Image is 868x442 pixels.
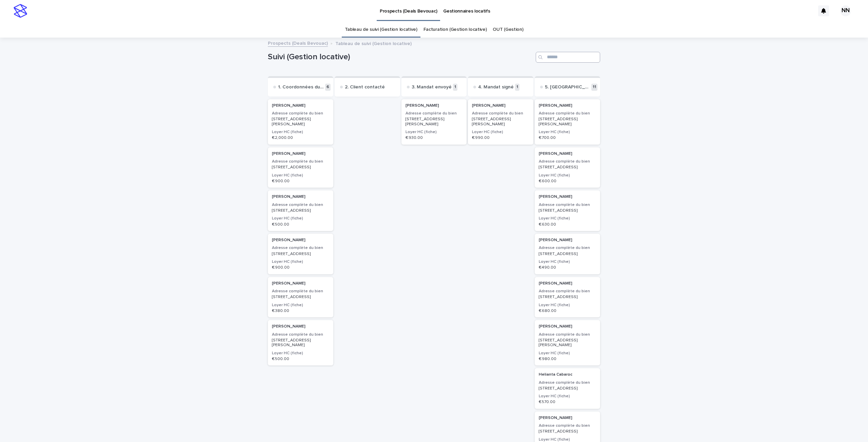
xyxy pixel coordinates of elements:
[535,190,600,231] a: [PERSON_NAME]Adresse complète du bien[STREET_ADDRESS]Loyer HC (fiche)€ 630.00
[536,52,600,63] div: Search
[272,165,329,170] p: [STREET_ADDRESS]
[539,159,596,164] h3: Adresse complète du bien
[535,147,600,188] a: [PERSON_NAME]Adresse complète du bien[STREET_ADDRESS]Loyer HC (fiche)€ 600.00
[272,289,329,294] h3: Adresse complète du bien
[539,179,596,184] p: € 600.00
[406,103,463,108] p: [PERSON_NAME]
[268,320,333,365] a: [PERSON_NAME]Adresse complète du bien[STREET_ADDRESS][PERSON_NAME]Loyer HC (fiche)€ 500.00
[539,252,596,256] p: [STREET_ADDRESS]
[406,129,463,135] h3: Loyer HC (fiche)
[539,202,596,208] h3: Adresse complète du bien
[539,386,596,391] p: [STREET_ADDRESS]
[493,22,523,38] a: OUT (Gestion)
[472,111,529,116] h3: Adresse complète du bien
[325,84,331,91] p: 6
[472,135,529,140] p: € 990.00
[406,135,463,140] p: € 930.00
[268,147,333,188] div: [PERSON_NAME]Adresse complète du bien[STREET_ADDRESS]Loyer HC (fiche)€ 900.00
[406,117,463,127] p: [STREET_ADDRESS][PERSON_NAME]
[268,234,333,274] a: [PERSON_NAME]Adresse complète du bien[STREET_ADDRESS]Loyer HC (fiche)€ 900.00
[272,309,329,313] p: € 380.00
[535,234,600,274] a: [PERSON_NAME]Adresse complète du bien[STREET_ADDRESS]Loyer HC (fiche)€ 490.00
[423,22,487,38] a: Facturation (Gestion locative)
[272,151,329,156] p: [PERSON_NAME]
[272,245,329,251] h3: Adresse complète du bien
[539,380,596,385] h3: Adresse complète du bien
[539,151,596,156] p: [PERSON_NAME]
[406,111,463,116] h3: Adresse complète du bien
[539,357,596,361] p: € 980.00
[539,351,596,356] h3: Loyer HC (fiche)
[539,400,596,404] p: € 570.00
[268,277,333,318] a: [PERSON_NAME]Adresse complète du bien[STREET_ADDRESS]Loyer HC (fiche)€ 380.00
[453,84,457,91] p: 1
[535,368,600,409] a: Helianta CabarocAdresse complète du bien[STREET_ADDRESS]Loyer HC (fiche)€ 570.00
[272,159,329,164] h3: Adresse complète du bien
[272,135,329,140] p: € 2,000.00
[478,84,514,90] p: 4. Mandat signé
[535,320,600,365] a: [PERSON_NAME]Adresse complète du bien[STREET_ADDRESS][PERSON_NAME]Loyer HC (fiche)€ 980.00
[14,4,27,18] img: stacker-logo-s-only.png
[539,117,596,127] p: [STREET_ADDRESS][PERSON_NAME]
[272,351,329,356] h3: Loyer HC (fiche)
[272,259,329,265] h3: Loyer HC (fiche)
[472,103,529,108] p: [PERSON_NAME]
[272,179,329,184] p: € 900.00
[272,194,329,199] p: [PERSON_NAME]
[539,281,596,286] p: [PERSON_NAME]
[272,302,329,308] h3: Loyer HC (fiche)
[272,117,329,127] p: [STREET_ADDRESS][PERSON_NAME]
[272,295,329,299] p: [STREET_ADDRESS]
[401,99,467,145] a: [PERSON_NAME]Adresse complète du bien[STREET_ADDRESS][PERSON_NAME]Loyer HC (fiche)€ 930.00
[272,265,329,270] p: € 900.00
[468,99,533,145] a: [PERSON_NAME]Adresse complète du bien[STREET_ADDRESS][PERSON_NAME]Loyer HC (fiche)€ 990.00
[272,208,329,213] p: [STREET_ADDRESS]
[268,99,333,145] a: [PERSON_NAME]Adresse complète du bien[STREET_ADDRESS][PERSON_NAME]Loyer HC (fiche)€ 2,000.00
[272,238,329,243] p: [PERSON_NAME]
[272,111,329,116] h3: Adresse complète du bien
[539,295,596,299] p: [STREET_ADDRESS]
[272,357,329,361] p: € 500.00
[272,332,329,337] h3: Adresse complète du bien
[545,84,590,90] p: 5. [GEOGRAPHIC_DATA]
[278,84,324,90] p: 1. Coordonnées du client transmises
[539,165,596,170] p: [STREET_ADDRESS]
[272,202,329,208] h3: Adresse complète du bien
[535,277,600,318] a: [PERSON_NAME]Adresse complète du bien[STREET_ADDRESS]Loyer HC (fiche)€ 680.00
[539,222,596,227] p: € 630.00
[472,117,529,127] p: [STREET_ADDRESS][PERSON_NAME]
[539,103,596,108] p: [PERSON_NAME]
[472,129,529,135] h3: Loyer HC (fiche)
[539,324,596,329] p: [PERSON_NAME]
[539,372,596,377] p: Helianta Cabaroc
[539,259,596,265] h3: Loyer HC (fiche)
[345,84,385,90] p: 2. Client contacté
[840,5,851,16] div: NN
[539,302,596,308] h3: Loyer HC (fiche)
[535,99,600,145] a: [PERSON_NAME]Adresse complète du bien[STREET_ADDRESS][PERSON_NAME]Loyer HC (fiche)€ 700.00
[539,208,596,213] p: [STREET_ADDRESS]
[539,416,596,420] p: [PERSON_NAME]
[539,111,596,116] h3: Adresse complète du bien
[335,39,412,47] p: Tableau de suivi (Gestion locative)
[272,103,329,108] p: [PERSON_NAME]
[272,222,329,227] p: € 500.00
[268,39,328,47] a: Prospects (Deals Bevouac)
[539,216,596,221] h3: Loyer HC (fiche)
[539,173,596,178] h3: Loyer HC (fiche)
[515,84,519,91] p: 1
[539,429,596,434] p: [STREET_ADDRESS]
[272,252,329,256] p: [STREET_ADDRESS]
